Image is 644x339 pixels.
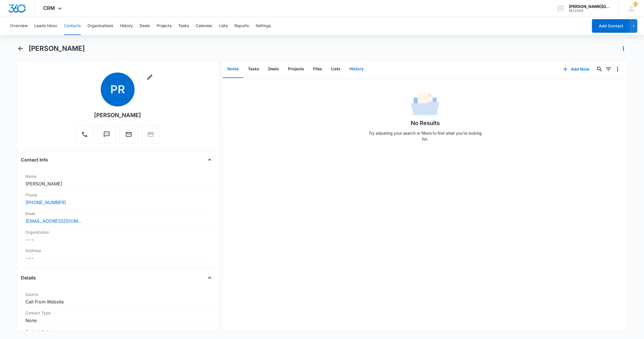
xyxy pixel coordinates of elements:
[264,60,283,78] button: Deals
[75,134,94,139] a: Call
[25,317,210,324] dd: None
[21,289,214,308] div: SourceCall From Website
[633,2,638,6] span: 31
[25,329,210,334] label: Contact Status
[87,17,113,35] button: Organizations
[21,227,214,245] div: Organization---
[25,218,82,224] a: [EMAIL_ADDRESS][DOMAIN_NAME]
[219,17,228,35] button: Lists
[25,255,210,261] dd: ---
[411,91,439,119] img: No Data
[25,248,210,253] label: Address
[25,173,210,179] label: Name
[119,125,138,144] button: Email
[25,199,66,206] a: [PHONE_NUMBER]
[25,229,210,235] label: Organization
[97,134,116,139] a: Text
[21,190,214,208] div: Phone[PHONE_NUMBER]
[21,245,214,264] div: Address---
[101,73,135,106] span: PR
[569,4,610,9] div: account name
[25,298,210,305] dd: Call From Website
[205,155,214,164] button: Close
[10,17,28,35] button: Overview
[327,60,345,78] button: Lists
[28,44,85,53] h1: [PERSON_NAME]
[613,65,622,74] button: Overflow Menu
[196,17,212,35] button: Calendar
[345,60,368,78] button: History
[569,9,610,13] div: account id
[21,274,36,281] h4: Details
[94,111,141,119] div: [PERSON_NAME]
[75,125,94,144] button: Call
[64,17,81,35] button: Contacts
[16,44,25,53] button: Back
[619,44,628,53] button: Actions
[366,130,484,142] p: Try adjusting your search or filters to find what you’re looking for.
[157,17,172,35] button: Projects
[410,119,439,127] h1: No Results
[557,62,595,76] button: Add Note
[25,291,210,297] label: Source
[592,19,630,33] button: Add Contact
[21,171,214,190] div: Name[PERSON_NAME]
[43,5,55,11] span: CRM
[256,17,271,35] button: Settings
[595,65,604,74] button: Search...
[25,180,210,187] dd: [PERSON_NAME]
[205,273,214,282] button: Close
[309,60,327,78] button: Files
[633,2,638,6] div: notifications count
[25,236,210,243] dd: ---
[604,65,613,74] button: Filters
[21,156,48,163] h4: Contact Info
[21,208,214,227] div: Email[EMAIL_ADDRESS][DOMAIN_NAME]
[119,134,138,139] a: Email
[25,192,210,198] label: Phone
[243,60,264,78] button: Tasks
[25,310,210,316] label: Contact Type
[34,17,57,35] button: Leads Inbox
[223,60,243,78] button: Notes
[97,125,116,144] button: Text
[140,17,150,35] button: Deals
[21,308,214,326] div: Contact TypeNone
[178,17,189,35] button: Tasks
[283,60,309,78] button: Projects
[234,17,249,35] button: Reports
[25,211,210,216] label: Email
[120,17,133,35] button: History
